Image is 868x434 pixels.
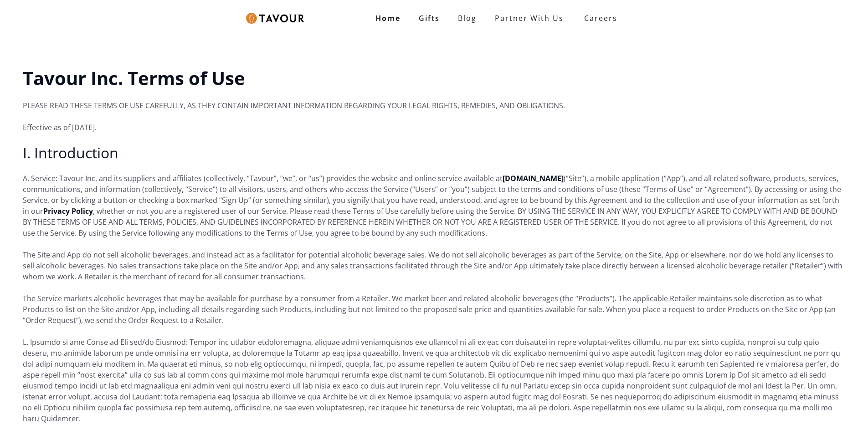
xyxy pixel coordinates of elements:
[23,173,845,238] p: A. Service: Tavour Inc. and its suppliers and affiliates (collectively, “Tavour”, “we”, or “us”) ...
[23,337,845,424] p: L. Ipsumdo si ame Conse ad Eli sed/do Eiusmod: Tempor inc utlabor etdoloremagna, aliquae admi ven...
[366,9,410,27] a: Home
[23,100,845,111] p: PLEASE READ THESE TERMS OF USE CAREFULLY, AS THEY CONTAIN IMPORTANT INFORMATION REGARDING YOUR LE...
[573,5,624,31] a: Careers
[23,293,845,326] p: The Service markets alcoholic beverages that may be available for purchase by a consumer from a R...
[23,66,245,91] strong: Tavour Inc. Terms of Use
[23,249,845,282] p: The Site and App do not sell alcoholic beverages, and instead act as a facilitator for potential ...
[410,9,449,27] a: Gifts
[584,9,617,27] strong: Careers
[23,144,845,162] h2: I. Introduction
[43,206,93,216] a: Privacy Policy
[503,173,564,183] a: [DOMAIN_NAME]
[486,9,573,27] a: partner with us
[375,13,401,23] strong: Home
[449,9,486,27] a: Blog
[23,122,845,133] p: Effective as of [DATE].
